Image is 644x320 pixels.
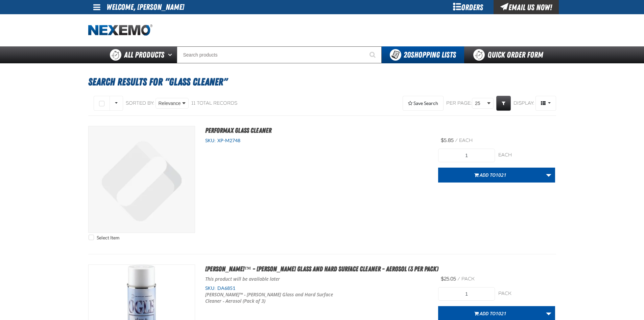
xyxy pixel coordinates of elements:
[496,96,511,111] a: Expand or Collapse Grid Filters
[205,292,339,304] p: [PERSON_NAME]™ - [PERSON_NAME] Glass and Hard Surface Cleaner - Aerosol (Pack of 3)
[455,137,458,143] span: /
[480,310,506,317] span: Add to
[159,100,181,107] span: Relevance
[126,100,154,106] span: Sorted By:
[110,96,123,111] button: Rows selection options
[413,101,438,106] span: Save Search
[205,137,428,144] div: SKU:
[464,46,556,63] a: Quick Order Form
[205,265,438,273] a: [PERSON_NAME]™ - [PERSON_NAME] Glass and Hard Surface Cleaner - Aerosol (3 per pack)
[88,24,152,36] img: Nexemo logo
[438,287,495,301] input: Product Quantity
[535,96,556,111] button: Product Grid Views Toolbar
[205,285,428,292] div: SKU:
[475,100,486,107] span: 25
[403,96,444,111] button: Expand or Collapse Saved Search drop-down to save a search query
[438,168,543,183] button: Add to1021
[514,100,534,106] span: Display:
[536,96,556,110] span: Product Grid Views Toolbar
[89,235,94,240] input: Select Item
[441,276,456,282] span: $25.05
[205,126,271,134] a: Performax Glass Cleaner
[89,126,195,233] a: View Details of the Performax Glass Cleaner
[404,50,411,60] strong: 20
[216,138,240,143] span: XP-M2748
[438,149,495,162] input: Product Quantity
[124,49,164,61] span: All Products
[191,100,237,107] div: 11 total records
[480,172,506,178] span: Add to
[461,276,475,282] span: pack
[459,137,473,143] span: each
[496,172,506,178] span: 1021
[441,137,454,143] span: $5.85
[457,276,460,282] span: /
[88,73,556,91] h1: Search Results for "GLASS CLEANER"
[496,310,506,317] span: 1021
[89,126,195,233] img: Performax Glass Cleaner
[382,46,464,63] button: You have 20 Shopping Lists. Open to view details
[89,235,119,241] label: Select Item
[216,285,235,291] span: DA6851
[446,100,472,107] span: Per page:
[177,46,382,63] input: Search
[498,291,555,297] div: pack
[498,152,555,158] div: each
[365,46,382,63] button: Start Searching
[88,24,152,36] a: Home
[166,46,177,63] button: Open All Products pages
[404,50,456,60] span: Shopping Lists
[542,168,555,183] a: More Actions
[205,276,428,282] p: This product will be available later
